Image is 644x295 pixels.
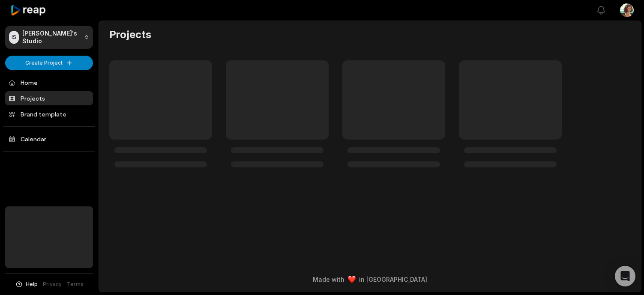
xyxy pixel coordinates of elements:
[348,276,356,283] img: heart emoji
[43,280,62,288] a: Privacy
[5,75,93,89] a: Home
[5,91,93,105] a: Projects
[5,107,93,121] a: Brand template
[107,275,633,284] div: Made with in [GEOGRAPHIC_DATA]
[67,280,84,288] a: Terms
[26,280,38,288] span: Help
[22,30,81,45] p: [PERSON_NAME]'s Studio
[5,132,93,146] a: Calendar
[5,56,93,70] button: Create Project
[109,28,151,42] h2: Projects
[615,266,635,286] div: Open Intercom Messenger
[9,31,19,44] div: IS
[15,280,38,288] button: Help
